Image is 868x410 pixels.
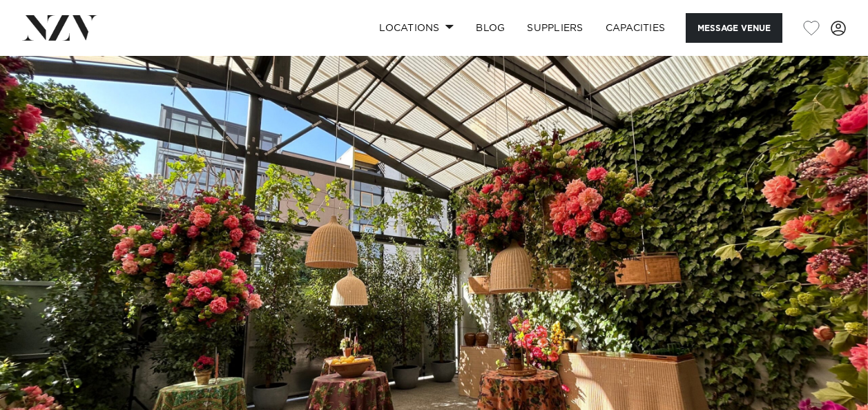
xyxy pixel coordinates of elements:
img: nzv-logo.png [22,15,97,40]
a: Capacities [595,13,677,43]
a: BLOG [465,13,516,43]
a: SUPPLIERS [516,13,594,43]
button: Message Venue [686,13,782,43]
a: Locations [368,13,465,43]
